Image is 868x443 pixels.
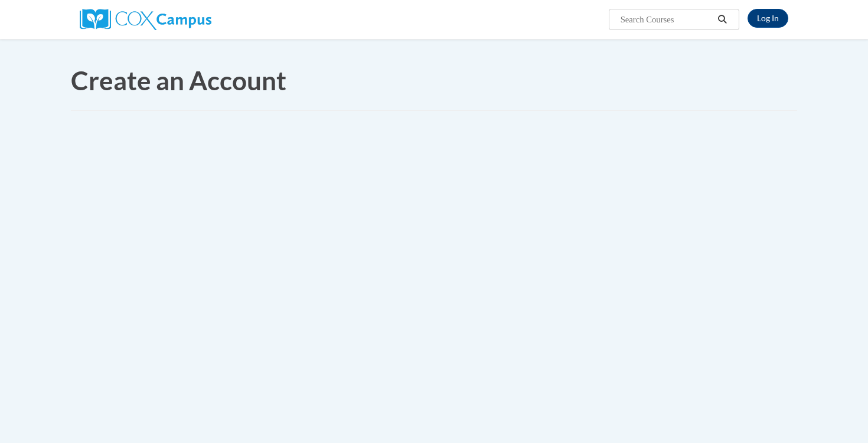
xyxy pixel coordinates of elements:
[80,9,211,30] img: Cox Campus
[714,12,732,27] button: Search
[748,9,788,28] a: Log In
[619,12,714,27] input: Search Courses
[717,15,728,24] i: 
[80,14,211,24] a: Cox Campus
[71,65,286,96] span: Create an Account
